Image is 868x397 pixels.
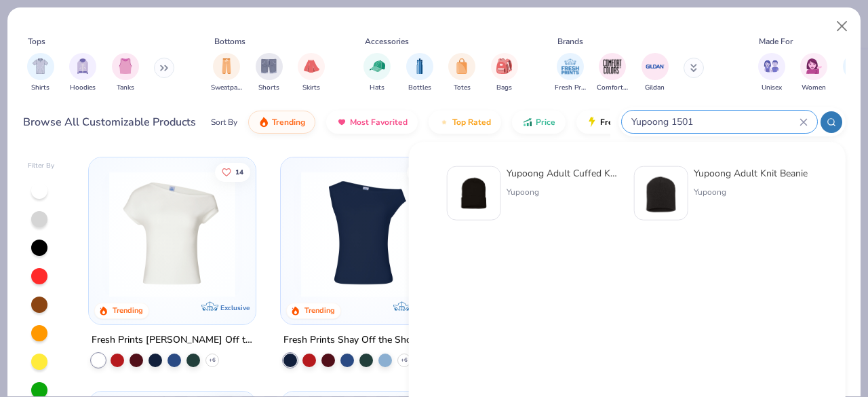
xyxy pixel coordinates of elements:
button: filter button [27,53,54,93]
img: a1c94bf0-cbc2-4c5c-96ec-cab3b8502a7f [102,171,242,297]
span: Bottles [408,83,431,93]
button: Price [512,111,566,134]
button: filter button [758,53,785,93]
span: 14 [235,168,243,175]
img: 7955b6a8-1097-4869-b80b-dece91de7d70 [640,172,682,214]
button: filter button [69,53,96,93]
div: filter for Bags [491,53,518,93]
span: Hoodies [70,83,96,93]
div: filter for Bottles [406,53,433,93]
span: Fresh Prints [555,83,586,93]
span: Gildan [645,83,665,93]
img: Unisex Image [764,58,779,74]
span: Unisex [762,83,782,93]
img: Skirts Image [304,58,319,74]
div: filter for Women [800,53,827,93]
div: Yupoong [507,186,620,198]
span: Comfort Colors [597,83,628,93]
div: filter for Hoodies [69,53,96,93]
div: filter for Shirts [27,53,54,93]
div: filter for Comfort Colors [597,53,628,93]
img: 750ea0b9-7c4a-4c7c-9f0a-08e57912f0d2 [453,172,495,214]
button: filter button [406,53,433,93]
div: filter for Hats [363,53,391,93]
div: Accessories [365,35,409,48]
button: filter button [448,53,475,93]
img: TopRated.gif [439,117,450,128]
div: filter for Shorts [256,53,283,93]
button: filter button [363,53,391,93]
div: filter for Sweatpants [211,53,242,93]
div: Fresh Prints [PERSON_NAME] Off the Shoulder Top [92,332,253,349]
div: Made For [759,35,793,48]
img: Hats Image [370,58,385,74]
span: Bags [496,83,512,93]
div: filter for Totes [448,53,475,93]
div: Brands [557,35,583,48]
button: filter button [491,53,518,93]
img: Bottles Image [412,58,427,74]
span: Tanks [117,83,134,93]
img: Comfort Colors Image [602,56,623,77]
img: 89f4990a-e188-452c-92a7-dc547f941a57 [241,171,381,297]
div: Yupoong Adult Knit Beanie [694,166,808,181]
button: filter button [597,53,628,93]
img: Totes Image [454,58,469,74]
div: filter for Tanks [112,53,139,93]
div: Sort By [211,116,237,128]
span: + 6 [209,356,216,364]
button: filter button [298,53,325,93]
img: flash.gif [587,117,597,128]
div: Fresh Prints Shay Off the Shoulder Tank [283,332,445,349]
button: Fresh Prints Flash [576,111,733,134]
div: filter for Skirts [298,53,325,93]
span: Shorts [258,83,279,93]
img: trending.gif [258,117,269,128]
button: Close [829,14,855,39]
span: Exclusive [220,303,249,312]
span: Fresh Prints Flash [600,117,670,128]
img: Sweatpants Image [219,58,234,74]
span: Most Favorited [350,117,408,128]
button: Like [408,162,443,181]
span: Skirts [302,83,320,93]
button: filter button [211,53,242,93]
img: Women Image [806,58,822,74]
button: Trending [248,111,315,134]
img: most_fav.gif [336,117,347,128]
button: filter button [800,53,827,93]
div: Filter By [28,161,55,171]
img: Tanks Image [118,58,133,74]
div: Browse All Customizable Products [23,114,196,130]
span: Price [536,117,555,128]
img: Fresh Prints Image [560,56,580,77]
span: Hats [370,83,384,93]
button: filter button [112,53,139,93]
button: Most Favorited [326,111,418,134]
div: Bottoms [214,35,245,48]
span: Trending [272,117,305,128]
img: Bags Image [496,58,511,74]
button: Top Rated [429,111,501,134]
button: filter button [555,53,586,93]
img: Shirts Image [33,58,48,74]
div: filter for Fresh Prints [555,53,586,93]
div: Tops [28,35,45,48]
input: Try "T-Shirt" [630,114,800,130]
img: 5716b33b-ee27-473a-ad8a-9b8687048459 [294,171,434,297]
button: Like [215,162,250,181]
span: Top Rated [452,117,491,128]
span: + 6 [401,356,408,364]
div: Yupoong Adult Cuffed Knit Beanie [507,166,620,181]
span: Totes [454,83,471,93]
img: Hoodies Image [75,58,90,74]
div: filter for Gildan [642,53,669,93]
div: filter for Unisex [758,53,785,93]
button: filter button [642,53,669,93]
img: Gildan Image [645,56,665,77]
span: Sweatpants [211,83,242,93]
div: Yupoong [694,186,808,198]
img: Shorts Image [261,58,277,74]
span: Women [802,83,826,93]
span: Shirts [31,83,50,93]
